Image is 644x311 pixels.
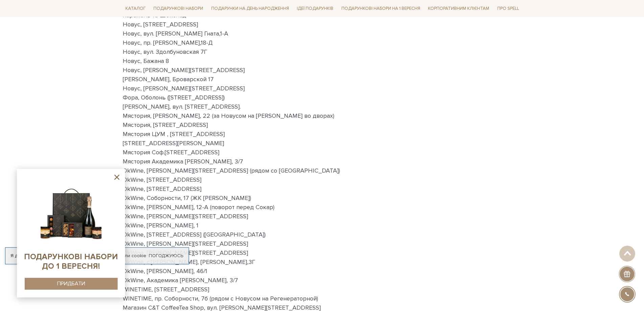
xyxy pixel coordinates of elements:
a: Про Spell [495,3,522,14]
div: Я дозволяю [DOMAIN_NAME] використовувати [5,253,189,259]
a: Корпоративним клієнтам [425,3,492,14]
a: Каталог [123,3,148,14]
a: Подарункові набори на 1 Вересня [339,3,423,14]
a: Подарунки на День народження [209,3,292,14]
a: Подарункові набори [151,3,206,14]
a: Погоджуюсь [149,253,183,259]
a: файли cookie [116,253,146,259]
a: Ідеї подарунків [294,3,336,14]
